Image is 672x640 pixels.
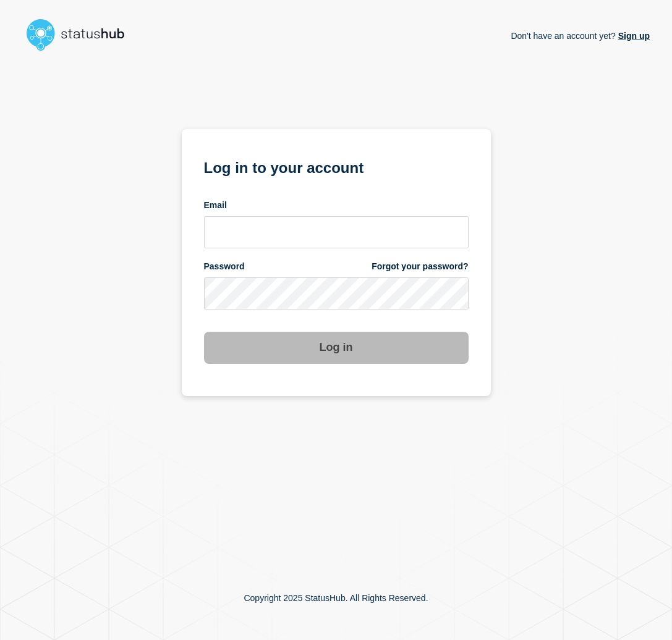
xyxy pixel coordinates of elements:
[244,593,428,603] p: Copyright 2025 StatusHub. All Rights Reserved.
[204,332,469,364] button: Log in
[204,216,469,248] input: email input
[204,277,469,309] input: password input
[22,15,140,54] img: StatusHub logo
[204,261,245,272] span: Password
[616,31,650,41] a: Sign up
[204,200,227,211] span: Email
[372,261,468,272] a: Forgot your password?
[204,155,469,178] h1: Log in to your account
[511,21,650,51] p: Don't have an account yet?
